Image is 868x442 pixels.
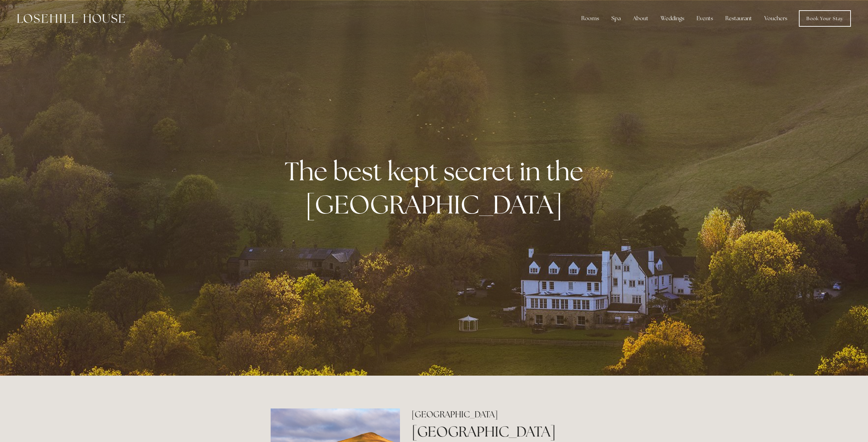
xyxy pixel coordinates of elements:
[691,12,718,25] div: Events
[606,12,626,25] div: Spa
[799,10,851,27] a: Book Your Stay
[576,12,605,25] div: Rooms
[759,12,793,25] a: Vouchers
[412,421,597,442] h1: [GEOGRAPHIC_DATA]
[655,12,690,25] div: Weddings
[285,154,589,221] strong: The best kept secret in the [GEOGRAPHIC_DATA]
[412,408,597,420] h2: [GEOGRAPHIC_DATA]
[627,12,654,25] div: About
[720,12,757,25] div: Restaurant
[17,14,125,23] img: Losehill House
